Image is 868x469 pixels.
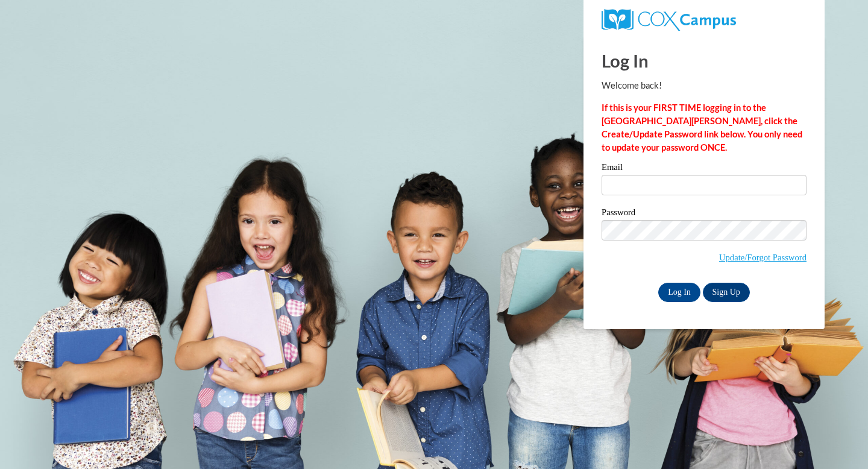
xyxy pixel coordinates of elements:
[719,253,807,262] a: Update/Forgot Password
[602,102,802,153] strong: If this is your FIRST TIME logging in to the [GEOGRAPHIC_DATA][PERSON_NAME], click the Create/Upd...
[602,48,807,73] h1: Log In
[602,208,807,220] label: Password
[703,283,750,302] a: Sign Up
[602,163,807,175] label: Email
[658,283,700,302] input: Log In
[602,79,807,92] p: Welcome back!
[602,9,736,31] img: COX Campus
[602,14,736,24] a: COX Campus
